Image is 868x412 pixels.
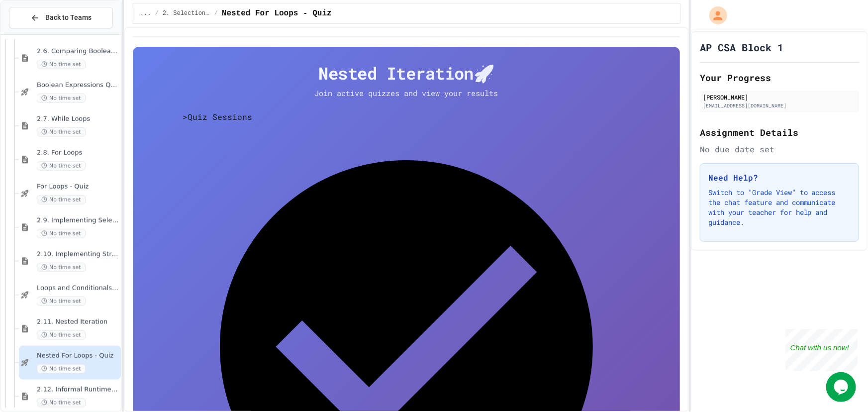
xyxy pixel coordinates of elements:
span: 2.9. Implementing Selection and Iteration Algorithms [37,216,119,225]
span: ... [140,9,151,17]
span: Nested For Loops - Quiz [222,7,332,19]
h1: AP CSA Block 1 [700,40,783,54]
button: Back to Teams [9,7,113,28]
span: Loops and Conditionals Review - Quiz [37,284,119,293]
span: Nested For Loops - Quiz [37,352,119,360]
span: 2. Selection and Iteration [163,9,210,17]
span: For Loops - Quiz [37,183,119,191]
span: No time set [37,127,86,137]
p: Join active quizzes and view your results [294,88,518,99]
div: No due date set [700,143,859,155]
div: My Account [699,4,730,27]
span: Back to Teams [45,12,92,23]
div: [PERSON_NAME] [703,93,856,102]
span: No time set [37,195,86,205]
span: No time set [37,297,86,306]
span: Boolean Expressions Quiz [37,81,119,90]
span: 2.11. Nested Iteration [37,318,119,326]
h2: Your Progress [700,71,859,85]
span: / [214,9,218,17]
iframe: chat widget [785,329,858,371]
iframe: chat widget [826,372,858,402]
span: No time set [37,330,86,340]
span: No time set [37,263,86,272]
span: No time set [37,364,86,374]
span: No time set [37,161,86,171]
span: / [155,9,159,17]
h3: Need Help? [708,172,851,184]
span: No time set [37,398,86,408]
span: 2.7. While Loops [37,115,119,123]
h4: Nested Iteration 🚀 [183,63,630,84]
span: 2.10. Implementing String Algorithms [37,250,119,259]
span: 2.12. Informal Runtime Analysis of Loops [37,386,119,394]
span: 2.8. For Loops [37,149,119,157]
h5: > Quiz Sessions [183,111,630,123]
span: No time set [37,60,86,69]
p: Switch to "Grade View" to access the chat feature and communicate with your teacher for help and ... [708,188,851,227]
span: No time set [37,94,86,103]
div: [EMAIL_ADDRESS][DOMAIN_NAME] [703,102,856,109]
span: 2.6. Comparing Boolean Expressions ([PERSON_NAME] Laws) [37,47,119,56]
span: No time set [37,229,86,238]
h2: Assignment Details [700,125,859,139]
